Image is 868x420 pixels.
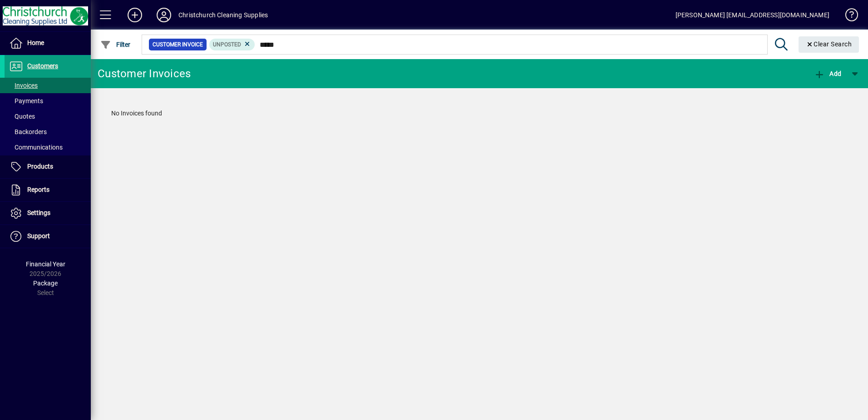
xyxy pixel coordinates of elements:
span: Customers [27,62,58,70]
div: [PERSON_NAME] [EMAIL_ADDRESS][DOMAIN_NAME] [676,8,829,22]
a: Invoices [5,78,91,93]
span: Financial Year [26,260,65,268]
span: Payments [9,97,43,105]
span: Customer Invoice [153,40,203,49]
a: Products [5,155,91,178]
a: Home [5,32,91,55]
span: Backorders [9,128,47,135]
a: Settings [5,202,91,225]
button: Profile [149,7,178,23]
button: Clear [799,36,859,53]
div: No Invoices found [102,100,857,127]
a: Support [5,225,91,248]
span: Settings [27,209,50,216]
span: Filter [100,41,131,48]
a: Knowledge Base [838,2,857,31]
a: Payments [5,93,91,109]
button: Add [120,7,149,23]
button: Add [812,65,843,82]
a: Communications [5,140,91,155]
span: Support [27,232,50,240]
div: Christchurch Cleaning Supplies [178,8,268,22]
span: Clear Search [806,40,852,48]
span: Quotes [9,113,35,120]
span: Communications [9,144,63,151]
a: Backorders [5,124,91,140]
a: Reports [5,179,91,201]
span: Package [33,280,58,287]
span: Reports [27,186,49,193]
span: Add [814,70,841,77]
span: Products [27,163,53,170]
span: Invoices [9,82,38,89]
span: Unposted [213,41,241,48]
button: Filter [98,36,133,53]
a: Quotes [5,109,91,124]
span: Home [27,39,44,46]
mat-chip: Customer Invoice Status: Unposted [209,39,255,50]
div: Customer Invoices [98,66,191,81]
